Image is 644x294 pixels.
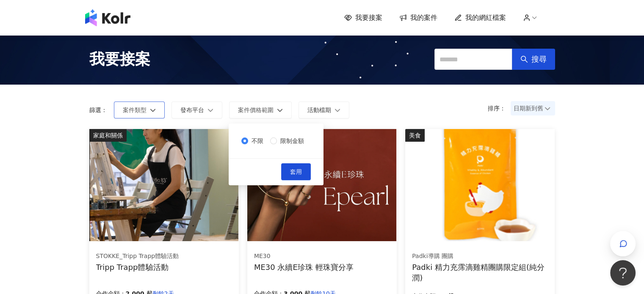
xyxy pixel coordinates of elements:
span: 發布平台 [180,107,204,113]
button: 套用 [281,163,311,180]
a: 我的案件 [399,13,437,22]
button: 案件類型 [114,102,165,118]
span: 限制金額 [277,136,307,146]
div: ME30 永續E珍珠 輕珠寶分享 [254,262,354,272]
span: 案件價格範圍 [238,107,274,113]
div: Tripp Trapp體驗活動 [96,262,179,272]
p: 篩選： [89,107,107,113]
a: 我要接案 [344,13,382,22]
img: logo [85,9,130,26]
a: 我的網紅檔案 [454,13,506,22]
span: 日期新到舊 [514,102,552,115]
span: 套用 [290,168,302,175]
div: Padki導購 團購 [412,252,547,261]
button: 發布平台 [171,102,222,118]
img: Padki 精力充霈滴雞精(團購限定組) [405,129,554,241]
span: 不限 [248,136,267,146]
span: 搜尋 [531,55,547,64]
div: ME30 [254,252,354,261]
span: 我的案件 [410,13,437,22]
div: 家庭和關係 [89,129,127,142]
span: search [520,55,528,63]
span: 我要接案 [89,49,150,70]
div: Padki 精力充霈滴雞精團購限定組(純分潤) [412,262,548,283]
span: 案件類型 [123,107,146,113]
iframe: Help Scout Beacon - Open [610,260,636,286]
div: STOKKE_Tripp Trapp體驗活動 [96,252,179,261]
button: 活動檔期 [299,102,349,118]
button: 搜尋 [512,49,555,70]
span: 我要接案 [355,13,382,22]
span: 活動檔期 [307,107,331,113]
span: 我的網紅檔案 [465,13,506,22]
img: 坐上tripp trapp、體驗專注繪畫創作 [89,129,238,241]
button: 案件價格範圍 [229,102,292,118]
div: 美食 [405,129,425,142]
p: 排序： [488,105,511,112]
